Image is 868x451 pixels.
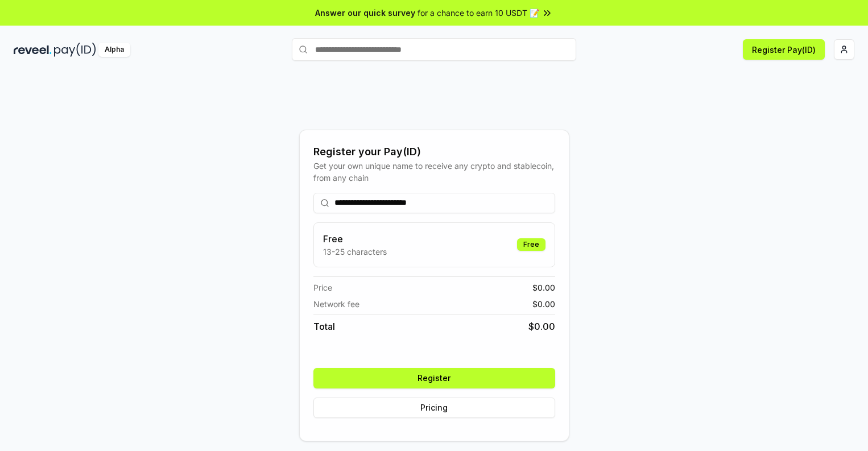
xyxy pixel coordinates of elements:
[313,320,335,333] span: Total
[313,398,555,418] button: Pricing
[313,160,555,184] div: Get your own unique name to receive any crypto and stablecoin, from any chain
[313,298,359,310] span: Network fee
[528,320,555,333] span: $ 0.00
[743,39,825,60] button: Register Pay(ID)
[54,43,96,57] img: pay_id
[313,144,555,160] div: Register your Pay(ID)
[315,7,415,19] span: Answer our quick survey
[517,238,545,251] div: Free
[313,368,555,388] button: Register
[98,43,130,57] div: Alpha
[323,232,387,246] h3: Free
[532,282,555,293] span: $ 0.00
[14,43,52,57] img: reveel_dark
[418,7,539,19] span: for a chance to earn 10 USDT 📝
[313,282,332,293] span: Price
[532,298,555,310] span: $ 0.00
[323,246,387,258] p: 13-25 characters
